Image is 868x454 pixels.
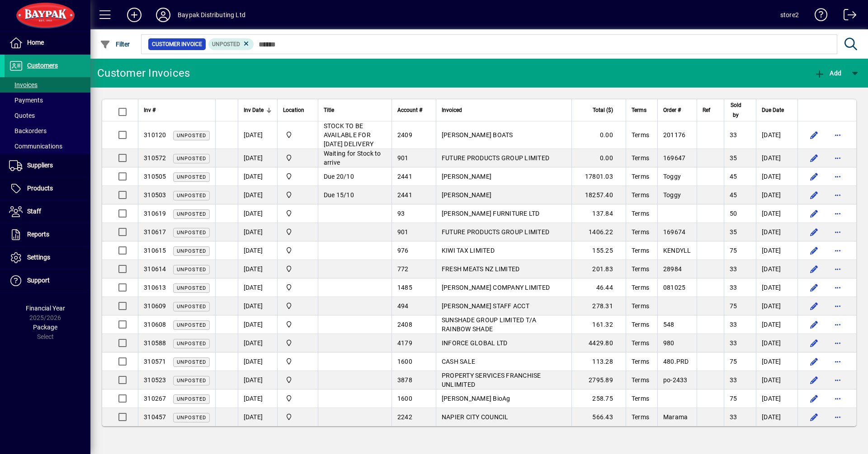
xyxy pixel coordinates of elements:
mat-chip: Customer Invoice Status: Unposted [208,38,254,50]
span: 310614 [144,265,166,273]
span: Baypak - Onekawa [283,394,312,403]
button: Filter [98,36,132,52]
td: [DATE] [756,204,797,223]
a: Suppliers [5,154,90,177]
td: [DATE] [756,241,797,260]
span: Ref [703,105,710,115]
td: [DATE] [238,278,277,297]
span: Invoices [9,81,38,88]
span: Baypak - Onekawa [283,190,312,200]
button: Edit [807,128,821,142]
span: Due 20/10 [324,173,354,180]
span: Baypak - Onekawa [283,246,312,255]
button: Add [120,7,149,23]
span: Terms [632,358,649,365]
span: [PERSON_NAME] BOATS [442,131,513,139]
button: More options [830,188,845,202]
span: Terms [632,247,649,254]
span: Baypak - Onekawa [283,130,312,140]
span: Unposted [177,267,206,273]
td: [DATE] [238,149,277,167]
td: [DATE] [238,371,277,389]
button: More options [830,354,845,369]
button: More options [830,373,845,387]
td: [DATE] [756,278,797,297]
span: [PERSON_NAME] BioAg [442,395,510,402]
div: store2 [780,8,799,22]
span: Quotes [9,112,35,119]
button: More options [830,225,845,239]
div: Order # [663,105,691,115]
span: Suppliers [27,162,53,169]
span: Payments [9,97,43,104]
span: 169674 [663,228,686,236]
button: Profile [149,7,178,23]
span: 33 [730,131,737,139]
button: Edit [807,151,821,165]
span: Unposted [177,322,206,328]
td: [DATE] [238,297,277,315]
span: Toggy [663,191,681,199]
span: Terms [632,376,649,384]
span: 310503 [144,191,166,199]
div: Total ($) [577,105,621,115]
td: [DATE] [238,352,277,371]
span: 2242 [397,413,412,421]
span: Toggy [663,173,681,180]
td: [DATE] [756,315,797,334]
span: 310619 [144,210,166,217]
td: 2795.89 [571,371,626,389]
span: Terms [632,105,646,115]
span: 901 [397,154,409,162]
td: 161.32 [571,315,626,334]
span: Baypak - Onekawa [283,227,312,237]
span: Baypak - Onekawa [283,264,312,274]
span: Terms [632,321,649,328]
span: 33 [730,321,737,328]
span: [PERSON_NAME] [442,173,491,180]
span: Terms [632,265,649,273]
div: Account # [397,105,430,115]
span: Unposted [177,396,206,402]
span: Baypak - Onekawa [283,171,312,181]
span: FUTURE PRODUCTS GROUP LIMITED [442,154,549,162]
span: Home [27,39,44,46]
button: More options [830,317,845,332]
span: Communications [9,143,62,150]
span: 310457 [144,413,166,421]
span: 310613 [144,284,166,291]
span: 310615 [144,247,166,254]
span: 901 [397,228,409,236]
span: SUNSHADE GROUP LIMITED T/A RAINBOW SHADE [442,316,537,333]
td: [DATE] [756,389,797,408]
span: PROPERTY SERVICES FRANCHISE UNLIMITED [442,372,541,388]
span: 1600 [397,395,412,402]
span: Total ($) [593,105,613,115]
button: Edit [807,391,821,406]
span: 33 [730,339,737,347]
span: Terms [632,210,649,217]
a: Staff [5,200,90,223]
span: Terms [632,339,649,347]
span: Due Date [762,105,784,115]
span: 310617 [144,228,166,236]
span: Terms [632,395,649,402]
a: Quotes [5,108,90,123]
span: 169647 [663,154,686,162]
span: Baypak - Onekawa [283,283,312,292]
td: [DATE] [756,408,797,426]
td: 17801.03 [571,167,626,186]
td: [DATE] [238,389,277,408]
span: 33 [730,265,737,273]
span: FUTURE PRODUCTS GROUP LIMITED [442,228,549,236]
span: 3878 [397,376,412,384]
a: Invoices [5,77,90,93]
span: Unposted [177,133,206,139]
td: [DATE] [238,334,277,352]
a: Home [5,32,90,54]
td: 46.44 [571,278,626,297]
button: Edit [807,410,821,424]
div: Customer Invoices [97,66,190,80]
span: 310571 [144,358,166,365]
span: 28984 [663,265,682,273]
